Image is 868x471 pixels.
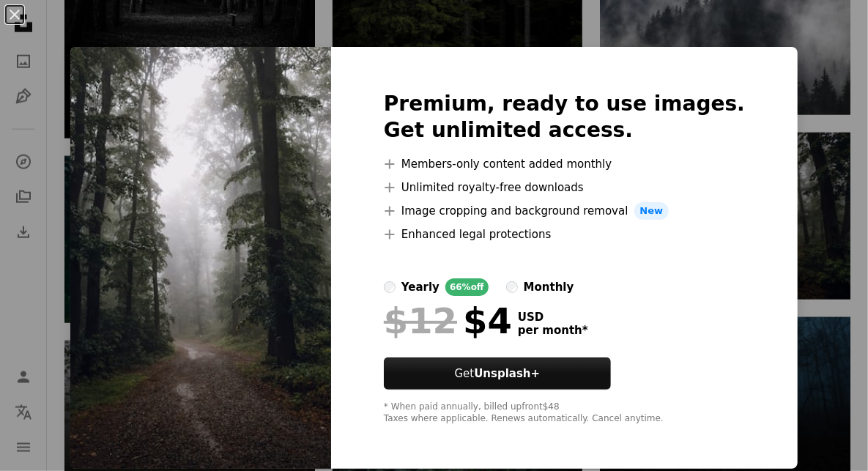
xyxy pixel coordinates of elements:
[518,311,588,324] span: USD
[384,401,745,425] div: * When paid annually, billed upfront $48 Taxes where applicable. Renews automatically. Cancel any...
[384,302,457,340] span: $12
[506,281,518,293] input: monthly
[384,202,745,220] li: Image cropping and background removal
[445,278,489,296] div: 66% off
[384,155,745,173] li: Members-only content added monthly
[384,179,745,196] li: Unlimited royalty-free downloads
[384,302,512,340] div: $4
[518,324,588,337] span: per month *
[384,281,396,293] input: yearly66%off
[474,367,540,380] strong: Unsplash+
[384,91,745,144] h2: Premium, ready to use images. Get unlimited access.
[524,278,574,296] div: monthly
[384,357,611,390] button: GetUnsplash+
[401,278,439,296] div: yearly
[70,47,331,469] img: premium_photo-1709310749496-96e05a968676
[634,202,669,220] span: New
[384,226,745,243] li: Enhanced legal protections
